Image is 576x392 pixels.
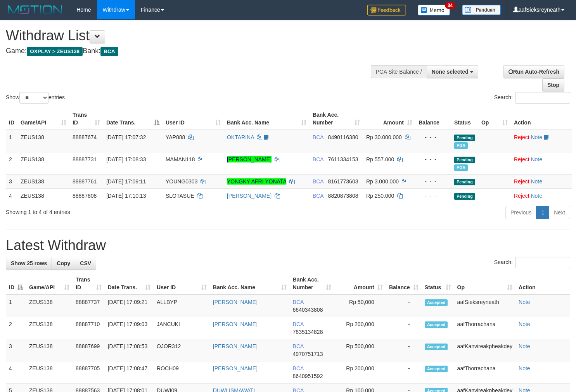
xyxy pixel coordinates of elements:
span: Rp 557.000 [366,156,394,162]
th: Trans ID: activate to sort column ascending [69,108,103,130]
span: 34 [445,2,455,9]
th: Bank Acc. Number: activate to sort column ascending [290,273,334,295]
th: Date Trans.: activate to sort column descending [103,108,163,130]
span: Marked by aafmaleo [454,142,468,149]
span: 88887761 [73,178,97,185]
td: aafKanvireakpheakdey [454,339,515,361]
td: ZEUS138 [17,174,69,188]
td: 3 [6,339,26,361]
td: 4 [6,188,17,203]
a: [PERSON_NAME] [213,343,258,349]
span: BCA [313,134,323,140]
span: Pending [454,193,475,200]
span: 88887674 [73,134,97,140]
span: BCA [293,365,304,371]
button: None selected [427,65,478,78]
span: MAMAN118 [166,156,195,162]
td: - [386,317,422,339]
div: Showing 1 to 4 of 4 entries [6,205,234,216]
span: [DATE] 17:10:13 [106,193,146,199]
span: Show 25 rows [11,260,47,266]
img: panduan.png [462,5,501,15]
th: Bank Acc. Name: activate to sort column ascending [224,108,310,130]
span: SLOTASUE [166,193,194,199]
div: - - - [419,155,448,163]
span: [DATE] 17:09:11 [106,178,146,185]
td: OJOR312 [154,339,210,361]
th: Trans ID: activate to sort column ascending [73,273,105,295]
td: Rp 500,000 [334,339,386,361]
a: CSV [75,257,96,270]
th: Status [451,108,478,130]
h1: Withdraw List [6,28,376,43]
span: Accepted [425,299,448,306]
a: Reject [514,134,529,140]
a: Note [531,134,542,140]
td: aafSieksreyneath [454,295,515,317]
th: Amount: activate to sort column ascending [363,108,415,130]
a: [PERSON_NAME] [227,156,272,162]
td: Rp 50,000 [334,295,386,317]
label: Search: [494,257,570,268]
a: Next [549,206,570,219]
td: [DATE] 17:09:21 [105,295,154,317]
a: Stop [542,78,564,92]
td: ZEUS138 [17,152,69,174]
th: Bank Acc. Number: activate to sort column ascending [310,108,363,130]
span: None selected [432,69,469,75]
td: - [386,339,422,361]
td: 88887705 [73,361,105,383]
span: Accepted [425,344,448,350]
th: Op: activate to sort column ascending [454,273,515,295]
td: 1 [6,295,26,317]
h1: Latest Withdraw [6,238,570,253]
th: Bank Acc. Name: activate to sort column ascending [210,273,290,295]
td: ALLBYP [154,295,210,317]
td: ROCH09 [154,361,210,383]
img: MOTION_logo.png [6,4,65,16]
span: Copy 8490116380 to clipboard [328,134,358,140]
td: 88887699 [73,339,105,361]
a: Reject [514,178,529,185]
a: Reject [514,193,529,199]
td: ZEUS138 [26,339,73,361]
span: Copy 8820873808 to clipboard [328,193,358,199]
a: [PERSON_NAME] [227,193,272,199]
th: Balance: activate to sort column ascending [386,273,422,295]
a: [PERSON_NAME] [213,365,258,371]
input: Search: [515,257,570,268]
th: ID: activate to sort column descending [6,273,26,295]
span: BCA [100,47,118,56]
span: BCA [313,178,323,185]
td: 2 [6,317,26,339]
a: 1 [536,206,549,219]
label: Search: [494,92,570,104]
span: [DATE] 17:08:33 [106,156,146,162]
span: Copy 8161773603 to clipboard [328,178,358,185]
span: Copy 4970751713 to clipboard [293,351,323,357]
div: - - - [419,178,448,185]
div: - - - [419,192,448,200]
a: Note [519,365,530,371]
h4: Game: Bank: [6,47,376,55]
a: Note [531,156,542,162]
td: 4 [6,361,26,383]
td: 1 [6,130,17,152]
td: Rp 200,000 [334,317,386,339]
span: 88887731 [73,156,97,162]
span: Copy 6640343808 to clipboard [293,307,323,313]
a: Note [519,321,530,327]
span: BCA [293,299,304,305]
a: YONGKY AFRI YONATA [227,178,286,185]
span: OXPLAY > ZEUS138 [27,47,83,56]
span: BCA [313,193,323,199]
a: [PERSON_NAME] [213,321,258,327]
img: Button%20Memo.svg [418,5,450,16]
a: Note [531,178,542,185]
span: Marked by aafnoeunsreypich [454,164,468,171]
th: Action [511,108,572,130]
a: Note [519,299,530,305]
th: Game/API: activate to sort column ascending [26,273,73,295]
select: Showentries [19,92,48,104]
div: PGA Site Balance / [371,65,427,78]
